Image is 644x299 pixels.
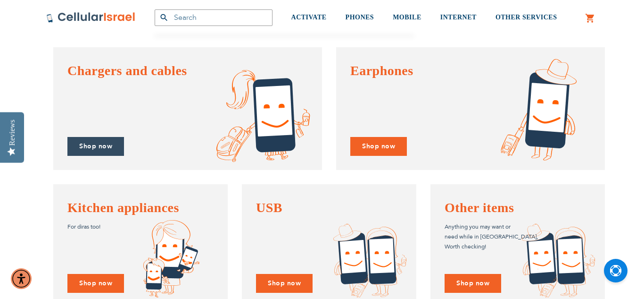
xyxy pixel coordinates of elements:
a: Shop now [350,137,407,156]
p: For diras too! [67,222,214,232]
a: Shop now [67,137,124,156]
h4: USB [256,198,402,217]
div: Accessibility Menu [11,268,32,289]
span: INTERNET [440,14,477,21]
a: Shop now [445,274,501,293]
a: Shop now [67,274,124,293]
p: Anything you may want or need while in [GEOGRAPHIC_DATA], Worth checking! [445,222,591,252]
h4: Kitchen appliances [67,198,214,217]
img: Cellular Israel Logo [46,12,136,23]
span: MOBILE [393,14,421,21]
span: ACTIVATE [291,14,327,21]
span: OTHER SERVICES [495,14,557,21]
h4: Earphones [350,61,591,80]
input: Search [155,9,272,26]
div: Reviews [8,120,17,145]
span: PHONES [346,14,374,21]
h4: Other items [445,198,591,217]
h4: Chargers and cables [67,61,308,80]
a: Shop now [256,274,313,293]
